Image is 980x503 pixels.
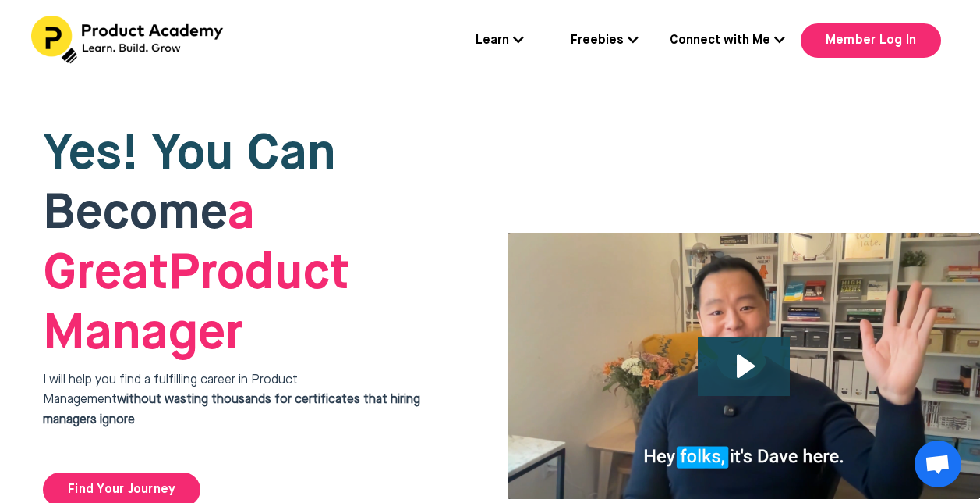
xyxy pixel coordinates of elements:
[31,16,226,64] img: Header Logo
[698,337,791,396] button: Play Video: file-uploads/sites/127338/video/4ffeae-3e1-a2cd-5ad6-eac528a42_Why_I_built_product_ac...
[801,23,941,58] a: Member Log In
[915,441,961,487] a: Open chat
[43,189,349,359] span: Product Manager
[476,31,524,52] a: Learn
[43,189,228,239] span: Become
[43,189,255,299] strong: a Great
[670,31,785,52] a: Connect with Me
[43,394,420,426] strong: without wasting thousands for certificates that hiring managers ignore
[43,130,336,180] span: Yes! You Can
[43,374,420,426] span: I will help you find a fulfilling career in Product Management
[571,31,639,52] a: Freebies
